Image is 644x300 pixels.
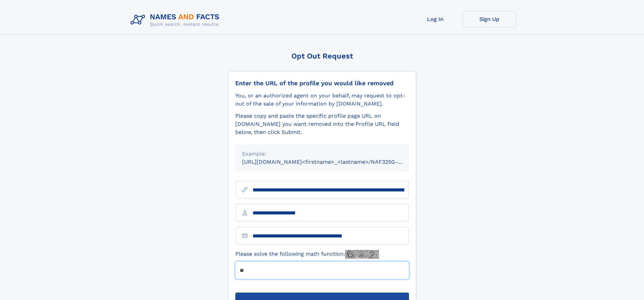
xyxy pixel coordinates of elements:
[242,159,422,165] small: [URL][DOMAIN_NAME]<firstname>_<lastname>/NAF325G-xxxxxxxx
[235,250,379,259] label: Please solve the following math function:
[408,11,462,27] a: Log In
[235,79,409,87] div: Enter the URL of the profile you would like removed
[235,92,409,108] div: You, or an authorized agent on your behalf, may request to opt-out of the sale of your informatio...
[462,11,517,27] a: Sign Up
[242,150,402,158] div: Example:
[128,11,225,29] img: Logo Names and Facts
[235,112,409,136] div: Please copy and paste the specific profile page URL on [DOMAIN_NAME] you want removed into the Pr...
[228,52,416,60] div: Opt Out Request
